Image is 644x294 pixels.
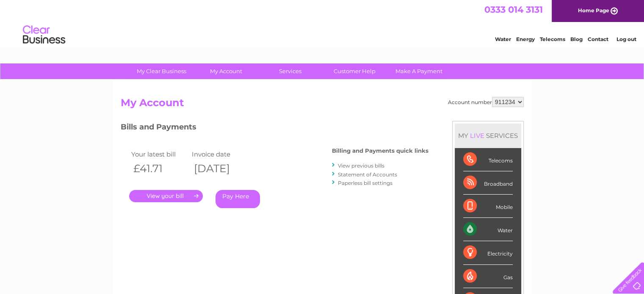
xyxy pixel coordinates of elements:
div: LIVE [468,132,486,140]
a: Customer Help [320,63,390,79]
div: Electricity [463,241,513,264]
div: Telecoms [463,148,513,171]
a: . [129,190,203,202]
div: Mobile [463,195,513,218]
a: Paperless bill settings [338,180,392,186]
a: Water [495,36,511,42]
td: Your latest bill [129,148,190,160]
a: Telecoms [540,36,565,42]
a: My Clear Business [127,63,196,79]
a: Blog [570,36,583,42]
a: Log out [616,36,636,42]
div: Broadband [463,171,513,195]
div: Clear Business is a trading name of Verastar Limited (registered in [GEOGRAPHIC_DATA] No. 3667643... [122,5,522,41]
a: Pay Here [216,190,260,208]
a: View previous bills [338,162,384,169]
h3: Bills and Payments [121,121,428,136]
img: logo.png [22,22,66,48]
div: MY SERVICES [455,124,521,148]
a: Contact [588,36,608,42]
a: 0333 014 3131 [484,4,543,15]
a: Services [255,63,325,79]
a: Statement of Accounts [338,171,397,178]
h2: My Account [121,97,524,113]
a: Energy [516,36,535,42]
div: Gas [463,265,513,288]
div: Water [463,218,513,241]
div: Account number [448,97,524,107]
a: My Account [191,63,261,79]
td: Invoice date [190,148,251,160]
h4: Billing and Payments quick links [332,148,428,154]
th: [DATE] [190,160,251,177]
a: Make A Payment [384,63,454,79]
th: £41.71 [129,160,190,177]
